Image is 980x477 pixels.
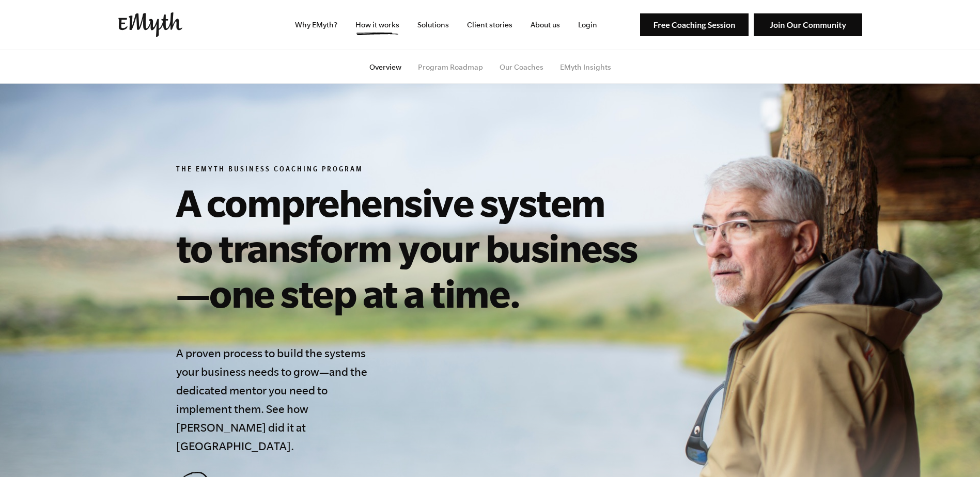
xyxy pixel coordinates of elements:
[640,13,749,37] img: Free Coaching Session
[176,344,375,455] h4: A proven process to build the systems your business needs to grow—and the dedicated mentor you ne...
[176,180,647,316] h1: A comprehensive system to transform your business—one step at a time.
[560,63,611,71] a: EMyth Insights
[176,165,647,176] h6: The EMyth Business Coaching Program
[754,13,862,37] img: Join Our Community
[418,63,483,71] a: Program Roadmap
[500,63,543,71] a: Our Coaches
[369,63,401,71] a: Overview
[118,12,182,37] img: EMyth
